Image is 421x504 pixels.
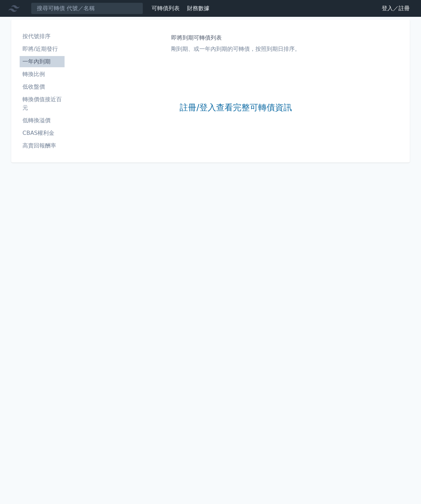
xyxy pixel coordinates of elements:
a: 即將/近期發行 [20,43,65,55]
a: 低收盤價 [20,81,65,92]
li: 轉換比例 [20,70,65,78]
a: 註冊/登入查看完整可轉債資訊 [180,102,292,113]
a: 高賣回報酬率 [20,140,65,151]
li: 高賣回報酬率 [20,141,65,150]
li: 一年內到期 [20,57,65,66]
input: 搜尋可轉債 代號／名稱 [31,2,143,14]
a: 轉換價值接近百元 [20,94,65,113]
li: 低轉換溢價 [20,116,65,125]
p: 剛到期、或一年內到期的可轉債，按照到期日排序。 [171,45,300,53]
a: 低轉換溢價 [20,115,65,126]
a: 可轉債列表 [152,5,180,12]
a: 按代號排序 [20,31,65,42]
a: 登入／註冊 [376,3,415,14]
li: 轉換價值接近百元 [20,95,65,112]
a: CBAS權利金 [20,127,65,139]
a: 財務數據 [187,5,209,12]
li: 低收盤價 [20,83,65,91]
li: 即將/近期發行 [20,45,65,53]
a: 轉換比例 [20,69,65,80]
a: 一年內到期 [20,56,65,67]
li: CBAS權利金 [20,129,65,137]
li: 按代號排序 [20,32,65,41]
h1: 即將到期可轉債列表 [171,34,300,42]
